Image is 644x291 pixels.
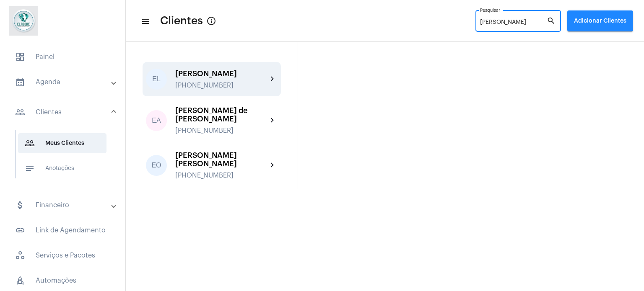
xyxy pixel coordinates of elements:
[18,158,106,178] span: Anotações
[15,107,112,117] mat-panel-title: Clientes
[206,16,216,26] mat-icon: Button that displays a tooltip when focused or hovered over
[15,77,112,87] mat-panel-title: Agenda
[267,74,278,84] mat-icon: chevron_right
[5,99,125,126] mat-expansion-panel-header: sidenav iconClientes
[18,133,106,153] span: Meus Clientes
[547,16,557,26] mat-icon: search
[146,69,167,90] div: EL
[15,77,25,87] mat-icon: sidenav icon
[8,270,117,291] span: Automações
[203,13,220,29] button: Button that displays a tooltip when focused or hovered over
[7,4,40,38] img: 4c6856f8-84c7-1050-da6c-cc5081a5dbaf.jpg
[480,19,547,26] input: Pesquisar
[15,200,25,210] mat-icon: sidenav icon
[146,155,167,176] div: EO
[175,70,267,78] div: [PERSON_NAME]
[8,245,117,265] span: Serviços e Pacotes
[267,116,278,126] mat-icon: chevron_right
[175,127,267,134] div: [PHONE_NUMBER]
[267,160,278,170] mat-icon: chevron_right
[160,14,203,28] span: Clientes
[5,126,125,190] div: sidenav iconClientes
[15,52,25,62] span: sidenav icon
[25,138,35,148] mat-icon: sidenav icon
[175,172,267,179] div: [PHONE_NUMBER]
[15,276,25,286] span: sidenav icon
[25,163,35,173] mat-icon: sidenav icon
[175,82,267,89] div: [PHONE_NUMBER]
[15,250,25,260] span: sidenav icon
[8,47,117,67] span: Painel
[8,220,117,240] span: Link de Agendamento
[15,200,112,210] mat-panel-title: Financeiro
[175,151,267,168] div: [PERSON_NAME] [PERSON_NAME]
[567,10,633,31] button: Adicionar Clientes
[5,195,125,215] mat-expansion-panel-header: sidenav iconFinanceiro
[574,18,626,24] span: Adicionar Clientes
[5,72,125,92] mat-expansion-panel-header: sidenav iconAgenda
[141,16,149,26] mat-icon: sidenav icon
[175,106,267,123] div: [PERSON_NAME] de [PERSON_NAME]
[146,110,167,131] div: EA
[15,225,25,235] mat-icon: sidenav icon
[15,107,25,117] mat-icon: sidenav icon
